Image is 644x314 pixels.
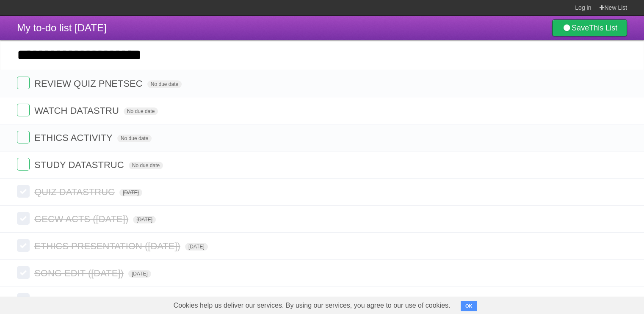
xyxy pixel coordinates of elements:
[133,216,156,223] span: [DATE]
[34,295,166,306] span: PNETSEC REVISION ([DATE])
[34,78,144,89] span: REVIEW QUIZ PNETSEC
[34,105,121,116] span: WATCH DATASTRU
[119,189,142,196] span: [DATE]
[128,270,151,278] span: [DATE]
[34,160,126,170] span: STUDY DATASTRUC
[34,214,130,224] span: GECW ACTS ([DATE])
[17,22,107,33] span: My to-do list [DATE]
[589,24,617,32] b: This List
[147,80,182,88] span: No due date
[34,187,117,197] span: QUIZ DATASTRUC
[17,239,30,252] label: Done
[34,132,115,143] span: ETHICS ACTIVITY
[552,19,627,36] a: SaveThis List
[117,135,152,142] span: No due date
[17,77,30,89] label: Done
[17,266,30,279] label: Done
[461,301,477,311] button: OK
[17,158,30,171] label: Done
[17,185,30,198] label: Done
[17,104,30,116] label: Done
[124,107,158,115] span: No due date
[34,241,182,251] span: ETHICS PRESENTATION ([DATE])
[129,162,163,169] span: No due date
[17,293,30,306] label: Done
[17,212,30,225] label: Done
[165,297,459,314] span: Cookies help us deliver our services. By using our services, you agree to our use of cookies.
[17,131,30,143] label: Done
[185,243,208,251] span: [DATE]
[34,268,126,278] span: SONG EDIT ([DATE])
